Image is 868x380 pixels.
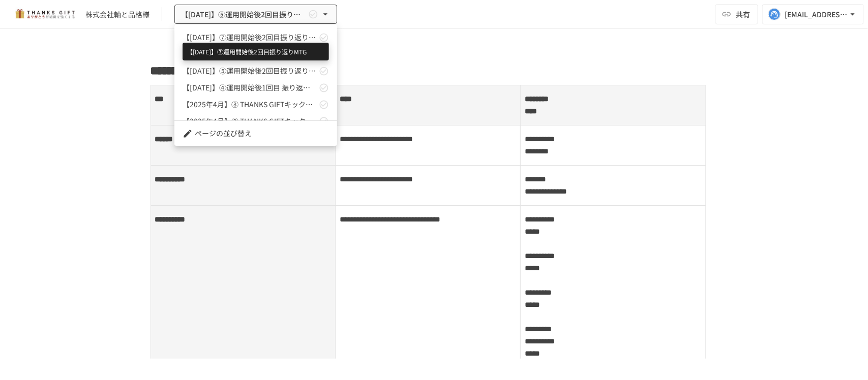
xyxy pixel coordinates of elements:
span: 【[DATE]】⑦運用開始後2回目振り返りMTG [183,32,317,43]
span: 【[DATE]】⑥運用開始後2回目振り返りMTG [183,49,317,59]
li: ページの並び替え [174,125,337,142]
span: 【[DATE]】⑤運用開始後2回目振り返りMTG [183,66,317,76]
span: 【2025年4月】➂ THANKS GIFTキックオフMTG [183,99,317,110]
span: 【2025年4月】② THANKS GIFTキックオフMTG [183,116,317,126]
span: 【[DATE]】④運用開始後1回目 振り返りMTG [183,82,317,93]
